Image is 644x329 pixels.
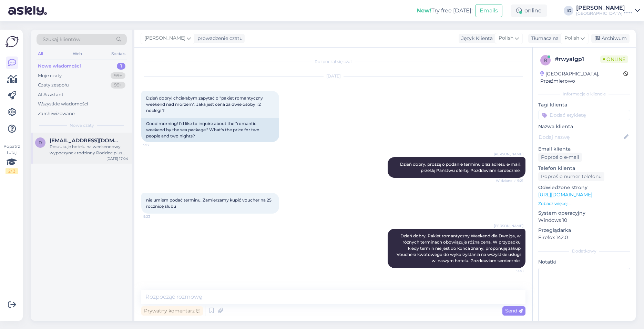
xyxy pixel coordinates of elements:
[71,49,83,58] div: Web
[37,49,44,58] div: All
[146,197,273,209] span: nie umiem podać terminu. Zamierzamy kupić voucher na 25 rocznicę ślubu
[494,152,523,157] span: [PERSON_NAME]
[539,133,622,141] input: Dodaj nazwę
[141,59,525,65] div: Rozpoczął się czat
[538,110,630,120] input: Dodać etykietę
[417,7,472,15] div: Try free [DATE]:
[39,140,42,145] span: d
[417,7,431,14] b: New!
[576,5,632,11] div: [PERSON_NAME]
[538,172,604,181] div: Poproś o numer telefonu
[141,306,203,316] div: Prywatny komentarz
[38,82,69,89] div: Czaty zespołu
[117,63,125,70] div: 1
[576,5,640,16] a: [PERSON_NAME][GEOGRAPHIC_DATA] *****
[600,55,628,63] span: Online
[111,72,125,79] div: 99+
[538,184,630,191] p: Odwiedzone strony
[505,308,523,314] span: Send
[499,34,513,42] span: Polish
[528,35,559,42] div: Tłumacz na
[538,145,630,153] p: Email klienta
[459,35,493,42] div: Język Klienta
[538,123,630,130] p: Nazwa klienta
[141,118,279,142] div: Good morning! I'd like to inquire about the "romantic weekend by the sea package." What's the pri...
[538,91,630,97] div: Informacje o kliencie
[591,34,630,43] div: Archiwum
[538,258,630,266] p: Notatki
[540,70,623,85] div: [GEOGRAPHIC_DATA], Przeźmierowo
[38,72,62,79] div: Moje czaty
[544,58,547,63] span: r
[195,35,243,42] div: prowadzenie czatu
[38,101,88,107] div: Wszystkie wiadomości
[70,122,94,128] span: Nowe czaty
[6,35,19,48] img: Askly Logo
[38,63,81,70] div: Nowe wiadomości
[110,49,127,58] div: Socials
[538,227,630,234] p: Przeglądarka
[6,168,18,174] div: 2 / 3
[538,192,592,198] a: [URL][DOMAIN_NAME]
[496,178,523,183] span: Widziane ✓ 9:21
[538,217,630,224] p: Windows 10
[400,162,522,173] span: Dzień dobry, proszę o podanie terminu oraz adresu e-mail, prześlę Państwu ofertę. Pozdrawiam serd...
[538,153,582,162] div: Poproś o e-mail
[43,36,80,43] span: Szukaj klientów
[538,201,630,207] p: Zobacz więcej ...
[498,268,523,274] span: 9:38
[397,233,522,263] span: Dzień dobry, Pakiet romantyczny Weekend dla Dwojga, w różnych terminach obowiązuje różna cena. W ...
[555,55,600,63] div: # rwyalgp1
[494,223,523,228] span: [PERSON_NAME]
[538,248,630,254] div: Dodatkowy
[38,91,63,98] div: AI Assistant
[50,137,121,144] span: dmalski@wp.pl
[146,95,264,113] span: Dzień dobry! chciałabym zapytać o "pakiet romantyczny weekend nad morzem". Jaka jest cena za dwie...
[475,4,502,17] button: Emails
[538,234,630,241] p: Firefox 142.0
[38,110,75,117] div: Zarchiwizowane
[564,34,579,42] span: Polish
[143,142,169,147] span: 9:17
[50,144,128,156] div: Poszukuję hotelu na weekendowy wypoczynek rodzinny Rodzice plus syn student córka maturzystka i s...
[6,143,18,174] div: Popatrz tutaj
[538,165,630,172] p: Telefon klienta
[144,34,185,42] span: [PERSON_NAME]
[106,156,128,161] div: [DATE] 17:04
[538,101,630,109] p: Tagi klienta
[143,214,169,219] span: 9:23
[111,82,125,89] div: 99+
[564,6,573,16] div: IG
[141,73,525,79] div: [DATE]
[511,4,547,17] div: online
[538,209,630,217] p: System operacyjny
